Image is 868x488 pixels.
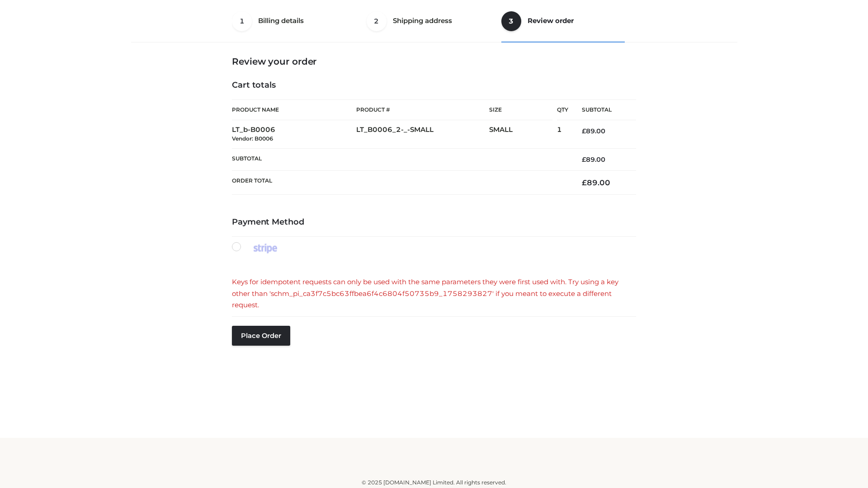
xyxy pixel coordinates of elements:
th: Product Name [232,99,356,120]
span: £ [582,155,586,164]
th: Size [489,100,552,120]
td: SMALL [489,120,557,149]
bdi: 89.00 [582,155,605,164]
th: Qty [557,99,568,120]
th: Product # [356,99,489,120]
td: LT_B0006_2-_-SMALL [356,120,489,149]
span: £ [582,178,587,187]
h4: Payment Method [232,217,636,227]
h4: Cart totals [232,80,636,90]
div: © 2025 [DOMAIN_NAME] Limited. All rights reserved. [134,478,734,487]
div: Keys for idempotent requests can only be used with the same parameters they were first used with.... [232,276,636,311]
button: Place order [232,326,290,346]
th: Subtotal [232,148,568,170]
td: 1 [557,120,568,149]
small: Vendor: B0006 [232,135,273,142]
bdi: 89.00 [582,178,610,187]
h3: Review your order [232,56,636,67]
span: £ [582,127,586,135]
bdi: 89.00 [582,127,605,135]
td: LT_b-B0006 [232,120,356,149]
th: Subtotal [568,100,636,120]
th: Order Total [232,171,568,195]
